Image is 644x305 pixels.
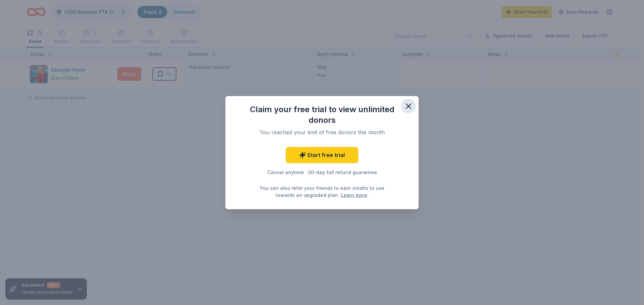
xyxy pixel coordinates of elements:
[258,184,386,199] div: You can also refer your friends to earn credits to use towards an upgraded plan. .
[286,147,358,163] a: Start free trial
[239,168,405,176] div: Cancel anytime · 30-day full refund guarantee
[239,104,405,126] div: Claim your free trial to view unlimited donors
[247,128,397,136] div: You reached your limit of free donors this month
[341,192,367,199] a: Learn more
